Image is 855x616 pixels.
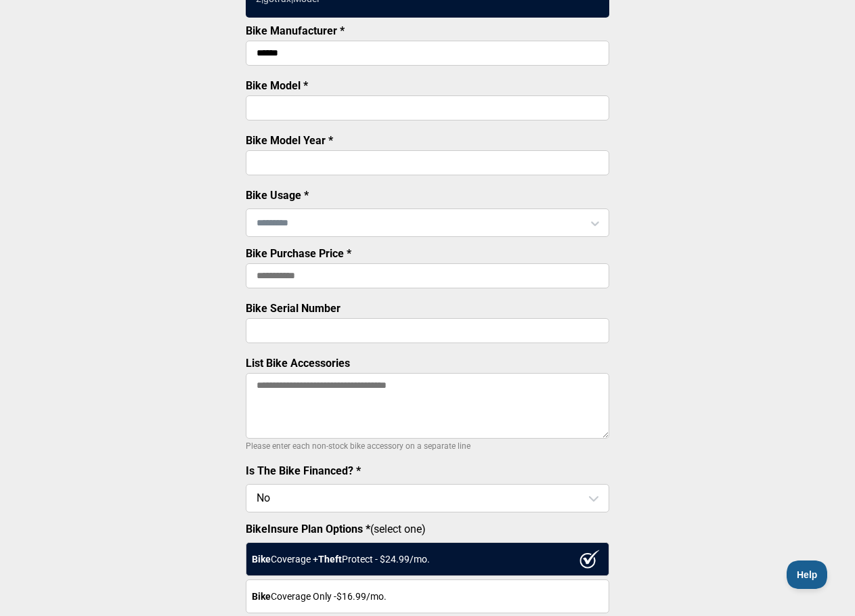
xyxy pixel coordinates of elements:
[246,79,308,92] label: Bike Model *
[246,247,351,260] label: Bike Purchase Price *
[252,591,271,602] strong: Bike
[246,24,345,37] label: Bike Manufacturer *
[246,523,370,535] strong: BikeInsure Plan Options *
[318,554,342,565] strong: Theft
[579,550,600,569] img: ux1sgP1Haf775SAghJI38DyDlYP+32lKFAAAAAElFTkSuQmCC
[246,189,309,202] label: Bike Usage *
[246,464,361,477] label: Is The Bike Financed? *
[246,357,350,370] label: List Bike Accessories
[787,560,828,589] iframe: Toggle Customer Support
[246,579,609,613] div: Coverage Only - $16.99 /mo.
[246,542,609,576] div: Coverage + Protect - $ 24.99 /mo.
[252,554,271,565] strong: Bike
[246,438,609,454] p: Please enter each non-stock bike accessory on a separate line
[246,302,341,315] label: Bike Serial Number
[246,523,609,535] label: (select one)
[246,134,333,147] label: Bike Model Year *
